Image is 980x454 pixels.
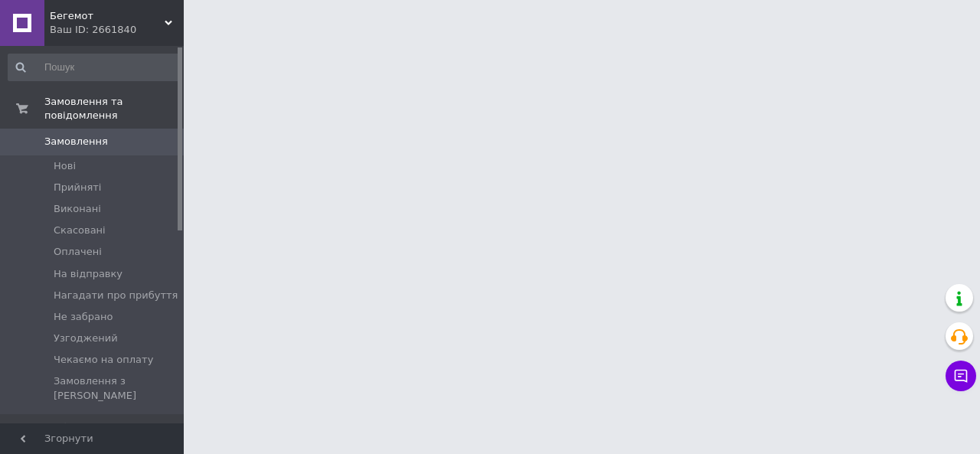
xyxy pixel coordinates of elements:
[8,54,181,81] input: Пошук
[54,159,76,173] span: Нові
[54,245,102,259] span: Оплачені
[44,135,108,149] span: Замовлення
[54,353,153,367] span: Чекаємо на оплату
[54,374,179,402] span: Замовлення з [PERSON_NAME]
[54,310,113,324] span: Не забрано
[946,361,976,391] button: Чат з покупцем
[54,332,118,345] span: Узгоджений
[54,224,106,237] span: Скасовані
[54,202,101,216] span: Виконані
[54,267,122,281] span: На відправку
[50,23,184,37] div: Ваш ID: 2661840
[44,420,119,434] span: Повідомлення
[54,289,178,302] span: Нагадати про прибуття
[44,95,184,122] span: Замовлення та повідомлення
[54,181,101,194] span: Прийняті
[50,9,165,23] span: Бегемот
